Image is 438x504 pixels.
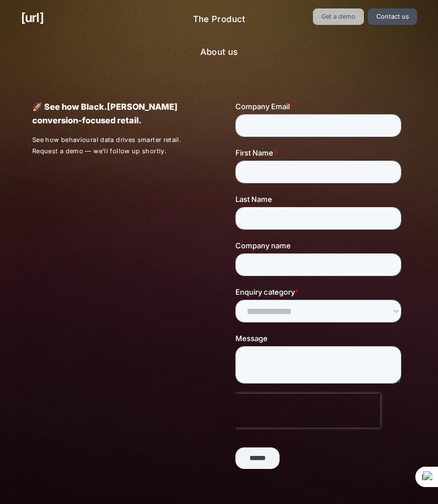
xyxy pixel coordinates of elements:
[21,8,44,27] a: [URL]
[32,135,203,157] p: See how behavioural data drives smarter retail. Request a demo — we’ll follow up shortly.
[184,8,255,31] a: The Product
[368,8,417,25] a: Contact us
[313,8,363,25] a: Get a demo
[235,101,406,479] iframe: Form 1
[191,41,247,63] a: About us
[32,101,203,128] p: 🚀 See how Black.[PERSON_NAME] conversion-focused retail.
